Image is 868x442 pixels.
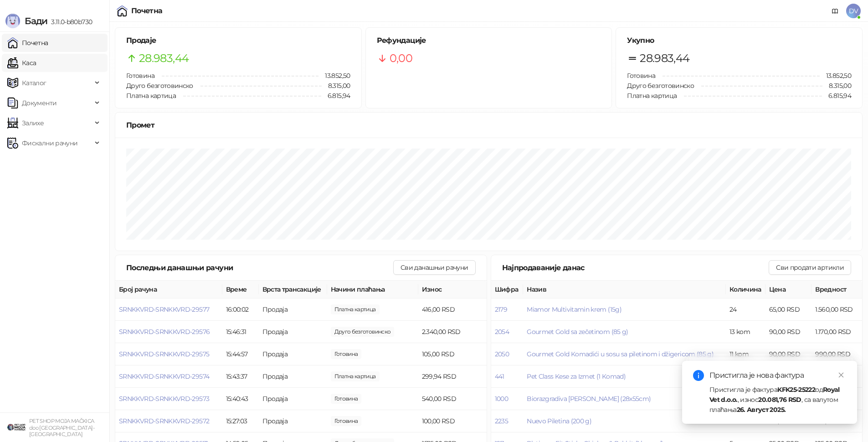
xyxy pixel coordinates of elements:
span: Залихе [22,114,44,132]
span: Друго безготовинско [627,82,694,90]
h5: Продаје [126,35,350,46]
span: info-circle [693,370,704,381]
span: 2.340,00 [331,327,395,337]
span: 13.852,50 [820,71,851,81]
span: Платна картица [126,92,176,100]
th: Количина [726,281,765,298]
th: Цена [765,281,812,298]
td: 1.170,00 RSD [812,321,862,343]
th: Време [222,281,259,298]
td: Продаја [259,298,327,321]
div: Пристигла је нова фактура [709,370,846,381]
button: 441 [495,372,504,380]
img: Logo [5,14,20,28]
span: 105,00 [331,349,362,359]
span: Друго безготовинско [126,82,193,90]
span: Фискални рачуни [22,134,77,152]
button: 2050 [495,350,509,358]
button: SRNKKVRD-SRNKKVRD-29576 [119,328,210,336]
th: Број рачуна [115,281,222,298]
button: 2179 [495,305,507,314]
button: Сви данашњи рачуни [393,260,475,275]
td: Продаја [259,365,327,388]
span: DV [846,4,861,18]
span: 6.815,94 [321,91,350,101]
span: 416,00 [331,304,380,314]
span: 8.315,00 [822,81,851,91]
td: 15:43:37 [222,365,259,388]
button: Pet Class Kese za Izmet (1 Komad) [527,372,626,380]
span: 28.983,44 [640,50,689,67]
small: PET SHOP MOJA MAČKICA doo [GEOGRAPHIC_DATA]-[GEOGRAPHIC_DATA] [29,418,94,437]
span: Готовина [126,72,154,80]
span: Готовина [627,72,655,80]
th: Износ [418,281,487,298]
td: 13 kom [726,321,765,343]
td: 15:27:03 [222,410,259,432]
td: 100,00 RSD [418,410,487,432]
strong: Royal Vet d.o.o. [709,385,840,404]
th: Врста трансакције [259,281,327,298]
span: 0,00 [390,50,412,67]
td: 90,00 RSD [765,343,812,365]
td: 16:00:02 [222,298,259,321]
div: Почетна [131,7,163,15]
button: Сви продати артикли [769,260,851,275]
td: 299,94 RSD [418,365,487,388]
button: SRNKKVRD-SRNKKVRD-29573 [119,395,209,403]
span: 6.815,94 [822,91,851,101]
span: Бади [25,15,47,26]
button: Biorazgradiva [PERSON_NAME] (28x55cm) [527,395,651,403]
button: SRNKKVRD-SRNKKVRD-29575 [119,350,209,358]
th: Начини плаћања [327,281,418,298]
td: 15:40:43 [222,388,259,410]
span: 100,00 [331,416,362,426]
span: close [838,372,844,378]
td: 15:46:31 [222,321,259,343]
td: 540,00 RSD [418,388,487,410]
span: 299,94 [331,371,380,381]
td: 1.560,00 RSD [812,298,862,321]
span: Платна картица [627,92,677,100]
th: Назив [523,281,726,298]
span: 28.983,44 [139,50,189,67]
td: 2.340,00 RSD [418,321,487,343]
h5: Рефундације [377,35,601,46]
td: Продаја [259,343,327,365]
td: Продаја [259,388,327,410]
a: Каса [7,54,36,72]
td: 15:44:57 [222,343,259,365]
img: 64x64-companyLogo-9f44b8df-f022-41eb-b7d6-300ad218de09.png [7,418,26,437]
td: 24 [726,298,765,321]
button: Gourmet Gold Komadići u sosu sa piletinom i džigericom (85 g) [527,350,714,358]
td: 105,00 RSD [418,343,487,365]
td: 990,00 RSD [812,343,862,365]
div: Промет [126,119,851,131]
span: Документи [22,94,56,112]
button: SRNKKVRD-SRNKKVRD-29574 [119,372,209,380]
td: 416,00 RSD [418,298,487,321]
div: Последњи данашњи рачуни [126,262,393,273]
td: 11 kom [726,343,765,365]
span: SRNKKVRD-SRNKKVRD-29577 [119,305,209,314]
span: 3.11.0-b80b730 [47,18,92,26]
td: 90,00 RSD [765,321,812,343]
h5: Укупно [627,35,851,46]
a: Почетна [7,34,48,52]
strong: 20.081,76 RSD [758,396,801,404]
a: Документација [828,4,842,18]
button: Miamor Multivitamin krem (15g) [527,305,621,314]
button: Nuevo Piletina (200 g) [527,417,591,425]
td: Продаја [259,410,327,432]
button: Gourmet Gold sa zečetinom (85 g) [527,328,628,336]
span: 8.315,00 [322,81,350,91]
